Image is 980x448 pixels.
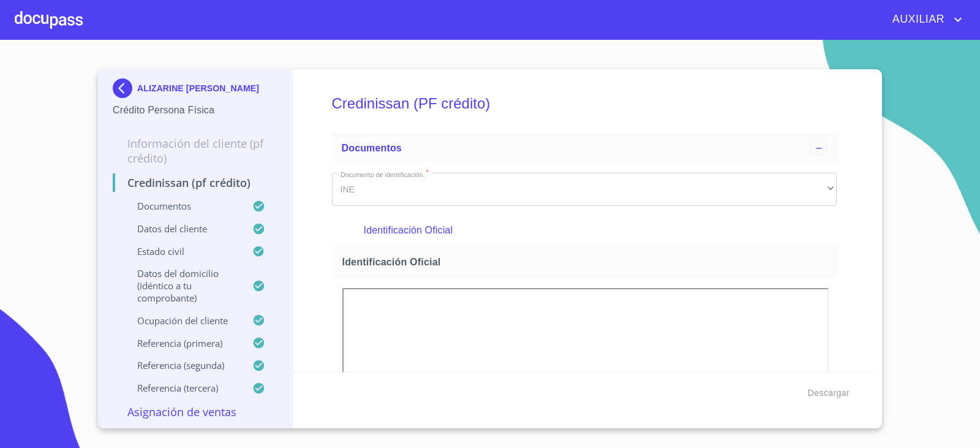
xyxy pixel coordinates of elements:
button: account of current user [883,10,965,29]
p: Datos del domicilio (idéntico a tu comprobante) [113,267,252,304]
div: INE [332,173,837,206]
button: Descargar [803,382,854,404]
p: Asignación de Ventas [113,404,277,419]
p: Documentos [113,200,252,212]
div: ALIZARINE [PERSON_NAME] [113,78,277,103]
p: Crédito Persona Física [113,103,277,118]
img: Docupass spot blue [113,78,137,98]
span: Descargar [808,385,850,401]
p: Referencia (primera) [113,337,252,349]
div: Documentos [332,134,837,163]
p: Referencia (segunda) [113,359,252,371]
span: Identificación Oficial [342,256,832,268]
p: ALIZARINE [PERSON_NAME] [137,83,259,93]
p: Información del cliente (PF crédito) [113,136,277,165]
p: Credinissan (PF crédito) [113,175,277,190]
h5: Credinissan (PF crédito) [332,78,837,129]
p: Identificación Oficial [364,223,805,238]
span: AUXILIAR [883,10,951,29]
p: Datos del cliente [113,222,252,235]
p: Ocupación del Cliente [113,314,252,327]
p: Estado civil [113,245,252,257]
p: Referencia (tercera) [113,382,252,394]
span: Documentos [342,143,402,153]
